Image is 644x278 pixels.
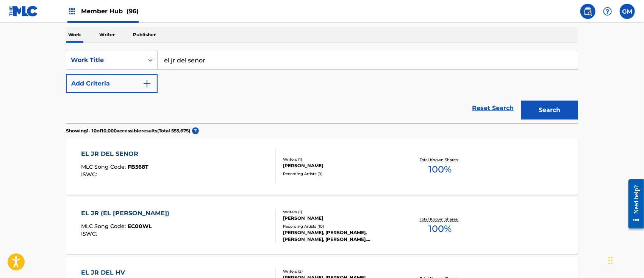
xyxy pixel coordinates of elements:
[420,157,460,163] p: Total Known Shares:
[283,171,397,177] div: Recording Artists ( 0 )
[620,4,635,19] div: User Menu
[420,216,460,222] p: Total Known Shares:
[600,4,615,19] div: Help
[66,74,158,93] button: Add Criteria
[623,174,644,235] iframe: Resource Center
[66,138,578,195] a: EL JR DEL SENORMLC Song Code:FB568TISWC:Writers (1)[PERSON_NAME]Recording Artists (0)Total Known ...
[283,157,397,162] div: Writers ( 1 )
[603,7,612,16] img: help
[283,224,397,229] div: Recording Artists ( 10 )
[283,269,397,274] div: Writers ( 2 )
[583,7,592,16] img: search
[283,229,397,243] div: [PERSON_NAME], [PERSON_NAME], [PERSON_NAME], [PERSON_NAME], [PERSON_NAME]
[608,249,613,272] div: Drag
[71,56,139,65] div: Work Title
[606,242,644,278] iframe: Chat Widget
[521,101,578,120] button: Search
[142,79,152,88] img: 9d2ae6d4665cec9f34b9.svg
[67,7,77,16] img: Top Rightsholders
[127,8,139,15] span: (96)
[81,268,148,277] div: EL JR DEL HV
[428,222,452,236] span: 100 %
[468,100,517,116] a: Reset Search
[192,127,199,134] span: ?
[66,127,190,134] p: Showing 1 - 10 of 10,000 accessible results (Total 555,675 )
[81,149,149,158] div: EL JR DEL SENOR
[428,163,452,176] span: 100 %
[580,4,596,19] a: Public Search
[66,27,83,43] p: Work
[131,27,158,43] p: Publisher
[283,162,397,169] div: [PERSON_NAME]
[128,163,149,170] span: FB568T
[283,215,397,222] div: [PERSON_NAME]
[66,197,578,254] a: EL JR (EL [PERSON_NAME])MLC Song Code:EC00WLISWC:Writers (1)[PERSON_NAME]Recording Artists (10)[P...
[81,223,128,230] span: MLC Song Code :
[81,7,139,16] span: Member Hub
[9,6,38,17] img: MLC Logo
[97,27,117,43] p: Writer
[283,209,397,215] div: Writers ( 1 )
[81,171,99,178] span: ISWC :
[81,209,174,218] div: EL JR (EL [PERSON_NAME])
[66,51,578,123] form: Search Form
[81,230,99,237] span: ISWC :
[81,163,128,170] span: MLC Song Code :
[128,223,152,230] span: EC00WL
